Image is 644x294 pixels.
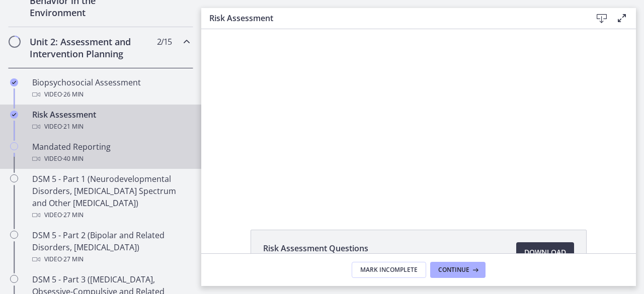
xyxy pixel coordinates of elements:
div: DSM 5 - Part 2 (Bipolar and Related Disorders, [MEDICAL_DATA]) [32,229,189,265]
h3: Risk Assessment [209,12,576,24]
span: · 26 min [62,88,84,101]
span: Download [524,246,566,258]
div: Video [32,253,189,265]
a: Download [516,242,574,262]
div: Video [32,209,189,221]
div: Biopsychosocial Assessment [32,76,189,101]
div: Video [32,88,189,101]
iframe: Video Lesson [201,29,636,207]
div: DSM 5 - Part 1 (Neurodevelopmental Disorders, [MEDICAL_DATA] Spectrum and Other [MEDICAL_DATA]) [32,173,189,221]
span: · 27 min [62,209,84,221]
div: Video [32,121,189,133]
div: Risk Assessment [32,109,189,133]
button: Mark Incomplete [352,262,426,278]
span: · 27 min [62,253,84,265]
span: Risk Assessment Questions [263,242,368,254]
h2: Unit 2: Assessment and Intervention Planning [30,36,152,60]
i: Completed [10,111,18,119]
span: 2 / 15 [157,36,172,48]
button: Continue [430,262,486,278]
span: · 21 min [62,121,84,133]
span: Continue [438,266,469,274]
div: Video [32,153,189,165]
div: Mandated Reporting [32,141,189,165]
span: Mark Incomplete [360,266,418,274]
i: Completed [10,78,18,86]
span: · 40 min [62,153,84,165]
